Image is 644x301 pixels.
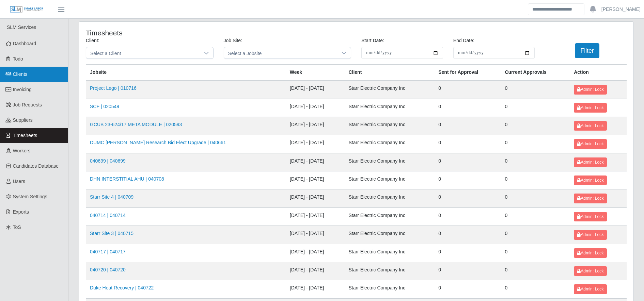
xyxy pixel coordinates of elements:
span: Timesheets [13,133,37,138]
td: Starr Electric Company Inc [344,262,434,280]
td: [DATE] - [DATE] [286,280,345,298]
span: Admin: Lock [577,214,603,219]
td: [DATE] - [DATE] [286,80,345,99]
span: Admin: Lock [577,196,603,201]
span: Select a Jobsite [224,47,337,58]
a: 040720 | 040720 [90,267,126,272]
button: Admin: Lock [574,266,607,276]
td: 0 [501,226,570,244]
span: Invoicing [13,87,32,92]
a: 040717 | 040717 [90,249,126,254]
button: Admin: Lock [574,212,607,221]
td: [DATE] - [DATE] [286,244,345,262]
span: Users [13,179,26,184]
a: Starr Site 3 | 040715 [90,231,133,236]
th: Jobsite [86,65,286,81]
button: Admin: Lock [574,284,607,294]
td: Starr Electric Company Inc [344,135,434,153]
button: Admin: Lock [574,85,607,94]
span: System Settings [13,194,47,199]
td: Starr Electric Company Inc [344,207,434,225]
td: [DATE] - [DATE] [286,99,345,117]
span: Admin: Lock [577,178,603,183]
span: Admin: Lock [577,251,603,255]
td: 0 [501,171,570,189]
span: Admin: Lock [577,87,603,92]
td: 0 [501,117,570,135]
span: SLM Services [7,24,36,30]
td: Starr Electric Company Inc [344,117,434,135]
h4: Timesheets [86,29,305,37]
td: [DATE] - [DATE] [286,189,345,207]
td: [DATE] - [DATE] [286,207,345,225]
span: Dashboard [13,41,36,46]
td: 0 [501,153,570,171]
a: SCF | 020549 [90,104,119,109]
span: Todo [13,56,23,62]
td: 0 [501,135,570,153]
button: Admin: Lock [574,121,607,131]
button: Admin: Lock [574,194,607,203]
a: GCUB 23-624/17 META MODULE | 020593 [90,122,182,127]
td: 0 [434,80,501,99]
span: ToS [13,224,21,230]
a: 040699 | 040699 [90,158,126,164]
img: SLM Logo [10,6,44,13]
th: Client [344,65,434,81]
td: Starr Electric Company Inc [344,99,434,117]
label: End Date: [453,37,474,44]
a: Starr Site 4 | 040709 [90,194,133,200]
span: Admin: Lock [577,105,603,110]
span: Candidates Database [13,163,59,169]
th: Week [286,65,345,81]
td: Starr Electric Company Inc [344,171,434,189]
input: Search [528,3,584,15]
th: Current Approvals [501,65,570,81]
td: Starr Electric Company Inc [344,244,434,262]
span: Workers [13,148,31,153]
td: 0 [434,189,501,207]
td: 0 [501,262,570,280]
td: [DATE] - [DATE] [286,262,345,280]
button: Admin: Lock [574,248,607,258]
td: 0 [434,153,501,171]
td: 0 [434,171,501,189]
td: [DATE] - [DATE] [286,171,345,189]
td: 0 [434,99,501,117]
label: Job Site: [224,37,242,44]
a: DHN INTERSTITIAL AHU | 040708 [90,176,164,182]
button: Admin: Lock [574,157,607,167]
td: Starr Electric Company Inc [344,226,434,244]
a: Duke Heat Recovery | 040722 [90,285,154,290]
span: Select a Client [86,47,200,58]
td: 0 [501,99,570,117]
span: Admin: Lock [577,123,603,128]
th: Sent for Approval [434,65,501,81]
td: [DATE] - [DATE] [286,226,345,244]
span: Exports [13,209,29,215]
a: 040714 | 040714 [90,213,126,218]
span: Clients [13,71,28,77]
td: [DATE] - [DATE] [286,135,345,153]
td: 0 [434,244,501,262]
td: 0 [501,280,570,298]
label: Start Date: [361,37,384,44]
td: 0 [501,80,570,99]
span: Admin: Lock [577,287,603,291]
a: [PERSON_NAME] [601,6,641,13]
a: Project Lego | 010716 [90,85,137,91]
button: Admin: Lock [574,230,607,239]
td: 0 [434,135,501,153]
td: Starr Electric Company Inc [344,80,434,99]
td: 0 [434,226,501,244]
td: Starr Electric Company Inc [344,189,434,207]
td: Starr Electric Company Inc [344,280,434,298]
span: Admin: Lock [577,160,603,165]
td: 0 [434,280,501,298]
button: Filter [575,43,600,58]
span: Admin: Lock [577,232,603,237]
span: Admin: Lock [577,141,603,146]
td: 0 [434,262,501,280]
th: Action [570,65,627,81]
td: Starr Electric Company Inc [344,153,434,171]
